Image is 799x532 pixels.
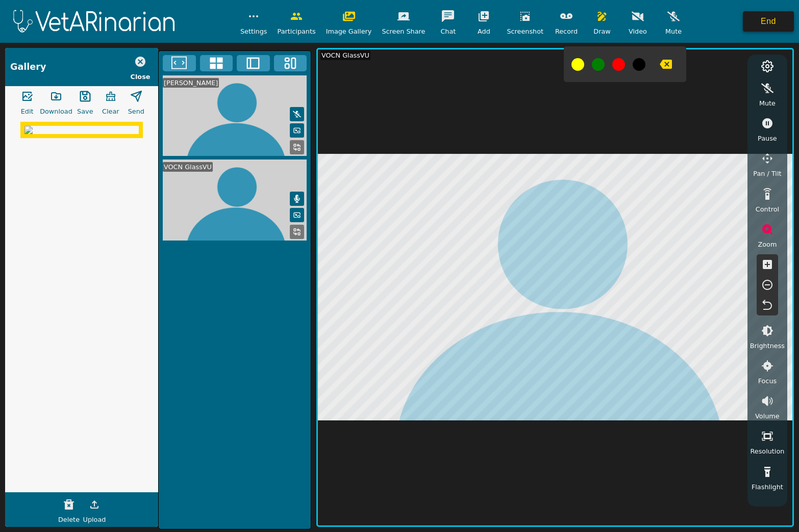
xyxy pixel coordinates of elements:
button: Picture in Picture [290,123,304,138]
button: Replace Feed [290,140,304,154]
span: Volume [755,411,780,421]
button: Mute [290,192,304,206]
button: Mute [290,107,304,121]
span: Pan / Tilt [753,169,781,178]
div: [PERSON_NAME] [163,78,219,88]
span: Pause [758,134,777,143]
span: Control [756,204,779,214]
span: Zoom [758,240,777,249]
div: VOCN GlassVU [320,50,370,60]
span: Flashlight [752,482,783,492]
button: Replace Feed [290,225,304,239]
button: Picture in Picture [290,208,304,222]
div: VOCN GlassVU [163,162,213,172]
span: Focus [758,376,777,386]
span: Mute [759,98,776,108]
span: Resolution [750,446,784,456]
span: Brightness [750,341,785,351]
